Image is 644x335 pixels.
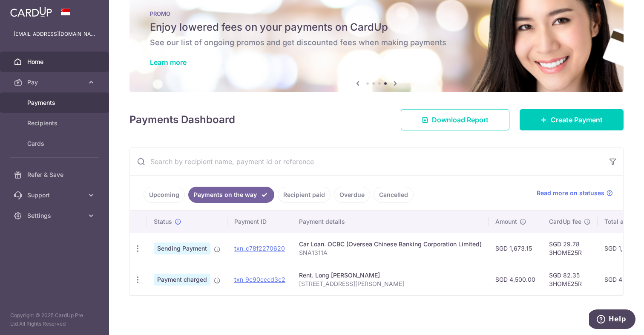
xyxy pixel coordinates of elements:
th: Payment ID [227,211,292,233]
p: PROMO [150,10,603,17]
a: Overdue [334,187,370,203]
span: Pay [27,78,83,87]
span: CardUp fee [549,217,581,226]
span: Refer & Save [27,170,83,179]
a: Create Payment [520,109,624,130]
div: Rent. Long [PERSON_NAME] [299,271,482,280]
span: Payments [27,98,83,107]
a: Download Report [401,109,509,130]
h6: See our list of ongoing promos and get discounted fees when making payments [150,38,603,48]
a: txn_9c90cccd3c2 [234,276,285,283]
span: Recipients [27,119,83,127]
span: Total amt. [604,217,632,226]
a: Recipient paid [278,187,331,203]
span: Status [154,217,172,226]
h4: Payments Dashboard [129,112,235,127]
a: Learn more [150,58,187,66]
span: Support [27,191,83,199]
iframe: Opens a widget where you can find more information [589,309,635,331]
td: SGD 4,500.00 [489,264,542,295]
input: Search by recipient name, payment id or reference [130,148,603,175]
span: Cards [27,139,83,148]
td: SGD 29.78 3HOME25R [542,233,598,264]
span: Sending Payment [154,243,210,254]
a: Upcoming [144,187,185,203]
span: Settings [27,211,83,220]
span: Read more on statuses [537,189,604,197]
img: CardUp [10,7,52,17]
p: [EMAIL_ADDRESS][DOMAIN_NAME] [14,30,95,38]
h5: Enjoy lowered fees on your payments on CardUp [150,20,603,34]
span: Create Payment [551,115,603,125]
span: Home [27,58,83,66]
td: SGD 82.35 3HOME25R [542,264,598,295]
div: Car Loan. OCBC (Oversea Chinese Banking Corporation Limited) [299,240,482,248]
a: Read more on statuses [537,189,613,197]
td: SGD 1,673.15 [489,233,542,264]
p: SNA1311A [299,248,482,257]
span: Download Report [432,115,489,125]
th: Payment details [292,211,489,233]
a: Cancelled [374,187,414,203]
p: [STREET_ADDRESS][PERSON_NAME] [299,280,482,288]
a: txn_c78f2270620 [234,245,285,252]
span: Payment charged [154,274,210,286]
a: Payments on the way [188,187,274,203]
span: Amount [495,217,517,226]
